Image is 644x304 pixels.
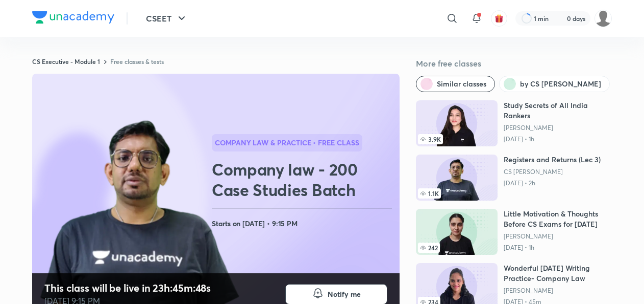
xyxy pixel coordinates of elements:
span: 3.9K [418,134,443,144]
span: 242 [418,243,440,253]
img: Company Logo [32,11,114,24]
h6: Little Motivation & Thoughts Before CS Exams for [DATE] [504,209,612,229]
h4: Starts on [DATE] • 9:15 PM [212,217,395,230]
img: adnan [595,10,612,27]
p: [DATE] • 1h [504,135,612,143]
h2: Company law - 200 Case Studies Batch [212,159,395,200]
button: Similar classes [416,76,495,92]
h5: More free classes [416,57,612,70]
span: by CS Amit Vohra [520,79,601,89]
h4: This class will be live in 23h:45m:48s [44,281,211,295]
p: [DATE] • 1h [504,244,612,252]
button: CSEET [140,8,194,29]
button: avatar [491,10,507,27]
span: Similar classes [437,79,486,89]
a: Free classes & tests [110,57,164,66]
a: [PERSON_NAME] [504,287,612,295]
a: Company Logo [32,11,114,26]
h6: Registers and Returns (Lec 3) [504,155,601,165]
h6: Study Secrets of All India Rankers [504,100,612,121]
span: 1.1K [418,188,441,199]
img: streak [555,13,565,24]
img: avatar [494,14,504,23]
h6: Wonderful [DATE] Writing Practice- Company Law [504,263,612,284]
span: Notify me [328,289,361,299]
a: [PERSON_NAME] [504,124,612,132]
a: CS [PERSON_NAME] [504,168,601,176]
button: by CS Amit Vohra [499,76,610,92]
p: [DATE] • 2h [504,179,601,187]
a: [PERSON_NAME] [504,232,612,241]
a: CS Executive - Module 1 [32,57,100,66]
